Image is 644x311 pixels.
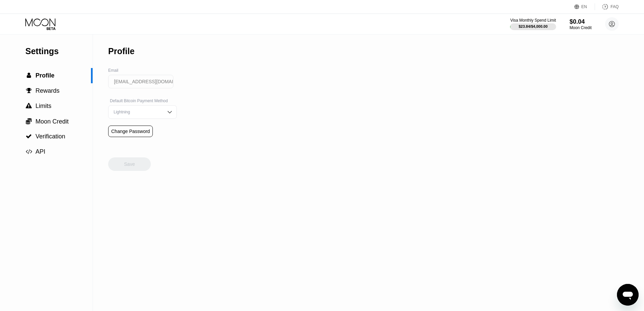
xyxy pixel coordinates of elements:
[574,3,595,10] div: EN
[26,118,32,125] span: 
[108,98,177,103] div: Default Bitcoin Payment Method
[111,129,150,134] div: Change Password
[35,148,45,155] span: API
[35,133,65,140] span: Verification
[570,18,592,25] div: $0.04
[27,72,31,79] span: 
[25,72,32,79] div: 
[112,110,163,114] div: Lightning
[35,87,59,94] span: Rewards
[108,126,153,137] div: Change Password
[35,72,54,79] span: Profile
[108,68,177,73] div: Email
[519,24,548,28] div: $23.84 / $4,000.00
[108,46,135,56] div: Profile
[510,18,556,23] div: Visa Monthly Spend Limit
[595,3,619,10] div: FAQ
[510,18,556,30] div: Visa Monthly Spend Limit$23.84/$4,000.00
[570,18,592,30] div: $0.04Moon Credit
[26,133,32,139] span: 
[581,4,587,9] div: EN
[35,118,69,125] span: Moon Credit
[26,103,32,109] span: 
[35,103,51,109] span: Limits
[25,88,32,94] div: 
[25,46,93,56] div: Settings
[570,25,592,30] div: Moon Credit
[26,149,32,155] span: 
[617,284,639,306] iframe: Кнопка запуска окна обмена сообщениями
[611,4,619,9] div: FAQ
[26,88,32,94] span: 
